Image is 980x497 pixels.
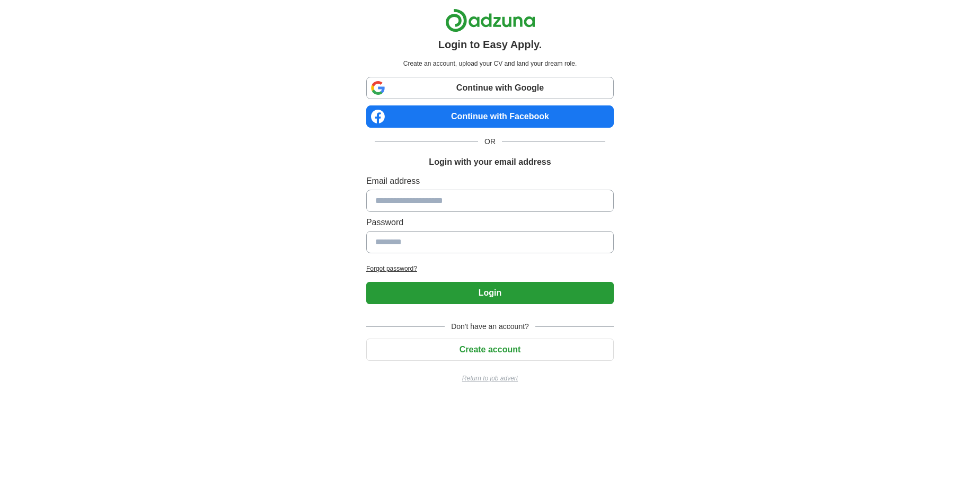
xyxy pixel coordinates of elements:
[445,321,535,332] span: Don't have an account?
[368,59,612,68] p: Create an account, upload your CV and land your dream role.
[478,136,502,147] span: OR
[366,216,614,229] label: Password
[366,175,614,188] label: Email address
[366,374,614,383] a: Return to job advert
[366,105,614,128] a: Continue with Facebook
[366,345,614,354] a: Create account
[445,8,535,32] img: Adzuna logo
[366,264,614,273] a: Forgot password?
[366,77,614,99] a: Continue with Google
[429,156,551,168] h1: Login with your email address
[438,37,542,52] h1: Login to Easy Apply.
[366,339,614,361] button: Create account
[366,282,614,304] button: Login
